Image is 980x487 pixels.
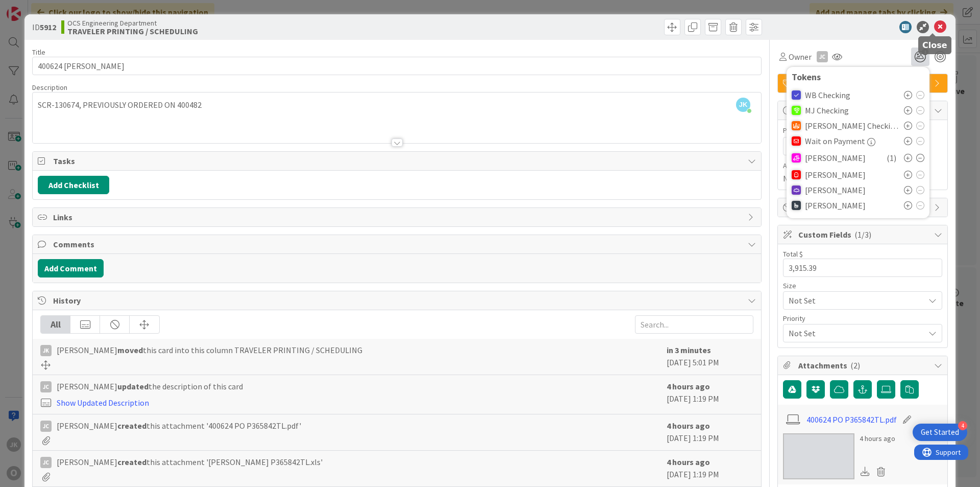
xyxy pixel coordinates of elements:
[38,176,109,194] button: Add Checklist
[667,420,753,445] div: [DATE] 1:19 PM
[21,2,46,14] span: Support
[789,293,919,308] span: Not Set
[667,421,710,431] b: 4 hours ago
[805,121,899,130] span: [PERSON_NAME] Checking
[117,381,149,391] b: updated
[38,99,756,111] p: SCR-130674, PREVIOUSLY ORDERED ON 400482
[913,424,967,441] div: Open Get Started checklist, remaining modules: 4
[860,465,871,478] div: Download
[667,380,753,409] div: [DATE] 1:19 PM
[805,106,849,115] span: MJ Checking
[922,40,947,50] h5: Close
[38,259,104,277] button: Add Comment
[921,427,959,437] div: Get Started
[32,83,67,92] span: Description
[854,229,871,240] span: ( 1/3 )
[783,172,837,184] span: Not Started Yet
[805,170,866,179] span: [PERSON_NAME]
[57,398,149,408] a: Show Updated Description
[958,421,967,430] div: 4
[783,315,942,322] div: Priority
[40,345,52,356] div: JK
[117,345,143,355] b: moved
[805,136,865,146] span: Wait on Payment
[860,433,895,444] div: 4 hours ago
[805,153,866,163] span: [PERSON_NAME]
[53,294,743,307] span: History
[57,420,301,432] span: [PERSON_NAME] this attachment '400624 PO P365842TL.pdf'
[67,27,198,35] b: TRAVELER PRINTING / SCHEDULING
[40,421,52,432] div: JC
[805,201,866,210] span: [PERSON_NAME]
[798,359,929,372] span: Attachments
[57,344,362,356] span: [PERSON_NAME] this card into this column TRAVELER PRINTING / SCHEDULING
[805,185,866,195] span: [PERSON_NAME]
[736,98,750,112] span: JK
[783,160,942,171] span: Actual Dates
[887,152,896,164] span: ( 1 )
[792,72,924,82] div: Tokens
[117,457,146,467] b: created
[783,249,803,259] label: Total $
[53,211,743,223] span: Links
[789,326,919,340] span: Not Set
[41,316,70,333] div: All
[850,360,860,370] span: ( 2 )
[817,51,828,62] div: JC
[57,456,323,468] span: [PERSON_NAME] this attachment '[PERSON_NAME] P365842TL.xls'
[57,380,243,392] span: [PERSON_NAME] the description of this card
[635,315,753,334] input: Search...
[798,228,929,241] span: Custom Fields
[667,457,710,467] b: 4 hours ago
[783,125,942,136] span: Planned Dates
[40,22,56,32] b: 5912
[40,381,52,392] div: JC
[667,344,753,369] div: [DATE] 5:01 PM
[40,457,52,468] div: JC
[32,57,762,75] input: type card name here...
[667,381,710,391] b: 4 hours ago
[53,238,743,250] span: Comments
[667,345,711,355] b: in 3 minutes
[783,282,942,289] div: Size
[806,413,897,426] a: 400624 PO P365842TL.pdf
[667,456,753,481] div: [DATE] 1:19 PM
[789,51,812,63] span: Owner
[53,155,743,167] span: Tasks
[32,48,45,57] label: Title
[117,421,146,431] b: created
[67,19,198,27] span: OCS Engineering Department
[805,90,850,100] span: WB Checking
[32,21,56,33] span: ID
